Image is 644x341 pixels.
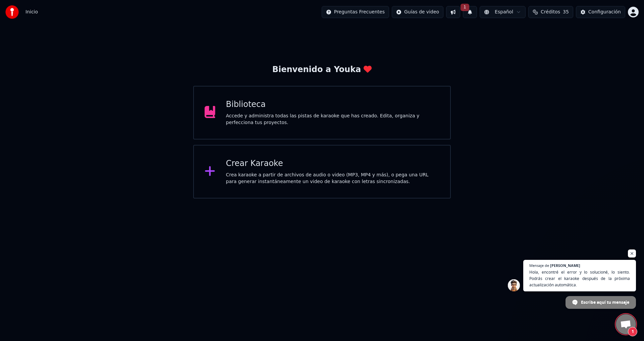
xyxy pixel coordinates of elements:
div: Accede y administra todas las pistas de karaoke que has creado. Edita, organiza y perfecciona tus... [226,113,440,126]
span: [PERSON_NAME] [550,264,580,267]
span: Escribe aquí tu mensaje [581,296,629,308]
button: 1 [463,6,477,18]
img: youka [5,5,19,19]
span: Mensaje de [529,264,549,267]
div: Crea karaoke a partir de archivos de audio o video (MP3, MP4 y más), o pega una URL para generar ... [226,172,440,185]
div: Configuración [588,9,621,15]
button: Preguntas Frecuentes [322,6,389,18]
div: Crear Karaoke [226,158,440,169]
a: Chat abierto [616,314,636,334]
button: Configuración [576,6,625,18]
span: Créditos [541,9,560,15]
span: 1 [628,327,637,336]
div: Biblioteca [226,99,440,110]
span: 35 [563,9,569,15]
nav: breadcrumb [25,9,38,15]
div: Bienvenido a Youka [272,64,372,75]
button: Créditos35 [528,6,573,18]
button: Guías de video [392,6,443,18]
span: Hola, encontré el error y lo solucioné, lo siento. Podrás crear el karaoke después de la próxima ... [529,269,630,288]
span: Inicio [25,9,38,15]
span: 1 [461,4,469,11]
